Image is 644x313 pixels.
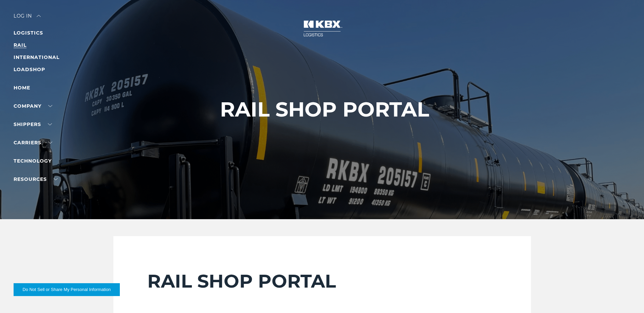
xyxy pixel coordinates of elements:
a: Company [14,103,52,109]
a: SHIPPERS [14,121,52,127]
a: Carriers [14,140,52,146]
h2: RAIL SHOP PORTAL [147,270,497,292]
a: RAIL [14,42,26,48]
a: RESOURCES [14,176,58,182]
button: Do Not Sell or Share My Personal Information [14,283,120,296]
a: LOGISTICS [14,30,43,36]
div: Log in [14,14,41,23]
h1: RAIL SHOP PORTAL [220,98,429,121]
img: arrow [37,15,41,17]
a: LOADSHOP [14,66,45,72]
img: kbx logo [297,14,348,43]
a: Technology [14,158,52,164]
a: INTERNATIONAL [14,54,59,60]
a: Home [14,85,30,91]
